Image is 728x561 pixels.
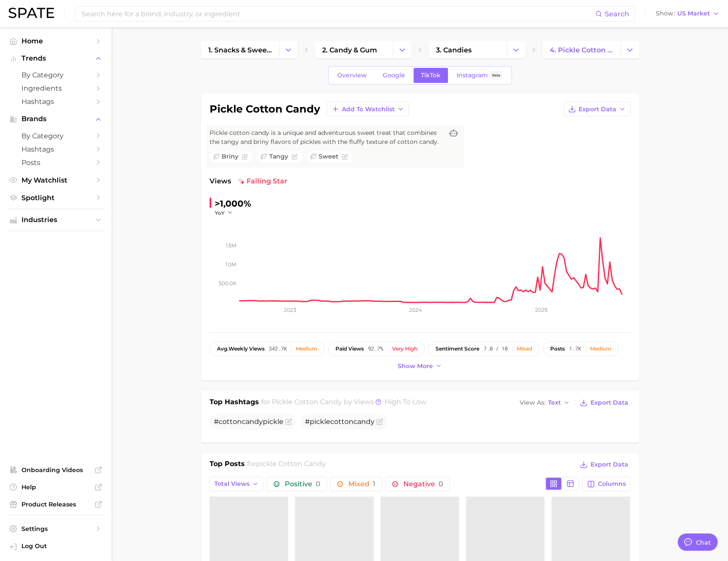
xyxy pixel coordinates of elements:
span: Negative [403,481,443,488]
span: high to low [384,398,426,406]
a: Posts [7,156,105,169]
span: 1. snacks & sweets [208,46,272,54]
button: Flag as miscategorized or irrelevant [292,154,298,160]
a: InstagramBeta [449,68,510,83]
span: 1.7k [569,346,581,352]
h1: pickle cotton candy [210,104,320,114]
a: Spotlight [7,191,105,204]
h2: for [247,459,326,472]
a: by Category [7,68,105,82]
button: Change Category [393,41,411,58]
button: Flag as miscategorized or irrelevant [342,154,348,160]
span: My Watchlist [21,176,90,184]
a: Overview [330,68,374,83]
button: Change Category [507,41,525,58]
button: Export Data [578,397,630,409]
span: briny [222,152,238,161]
span: Beta [492,72,500,79]
span: Spotlight [21,194,90,202]
img: SPATE [9,8,54,18]
span: tangy [269,152,288,161]
span: pickle [310,418,330,426]
span: 7.0 / 10 [484,346,508,352]
a: 2. candy & gum [315,41,393,58]
button: ShowUS Market [654,8,722,19]
span: Product Releases [21,500,90,508]
a: Hashtags [7,143,105,156]
span: >1,000% [215,198,251,209]
span: Log Out [21,542,98,550]
span: # [305,418,375,426]
span: weekly views [217,346,265,352]
button: Brands [7,113,105,125]
span: Google [383,72,405,79]
a: 4. pickle cotton candy [542,41,621,58]
span: Settings [21,525,90,533]
span: 1 [373,480,375,488]
div: Medium [590,346,612,352]
span: Export Data [579,106,616,113]
span: Show [656,11,675,16]
span: Pickle cotton candy is a unique and adventurous sweet treat that combines the tangy and briny fla... [210,128,443,146]
span: candy [353,418,375,426]
div: Very high [392,346,417,352]
button: avg.weekly views342.7kMedium [210,341,325,356]
span: YoY [215,209,225,216]
button: Flag as miscategorized or irrelevant [242,154,248,160]
h1: Top Posts [210,459,245,472]
span: pickle cotton candy [256,460,326,468]
h1: Top Hashtags [210,397,259,409]
a: Log out. Currently logged in with e-mail jacob.demos@robertet.com. [7,540,105,554]
a: Product Releases [7,498,105,511]
span: Search [605,10,629,18]
span: Posts [21,159,90,167]
span: 0 [439,480,443,488]
button: Trends [7,52,105,65]
span: Views [210,176,231,186]
span: View As [520,400,545,405]
a: Help [7,481,105,494]
a: TikTok [414,68,448,83]
span: falling star [238,176,287,186]
button: Total Views [210,477,264,491]
button: posts1.7kMedium [543,341,619,356]
button: Flag as miscategorized or irrelevant [376,418,383,425]
button: View AsText [518,397,573,409]
span: posts [550,346,565,352]
span: # [214,418,283,426]
div: Mixed [517,346,532,352]
a: by Category [7,129,105,143]
button: YoY [215,209,233,216]
span: sweet [319,152,338,161]
span: Instagram [457,72,488,79]
input: Search here for a brand, industry, or ingredient [81,6,595,21]
h2: for by Views [261,397,426,409]
button: Export Data [564,102,631,116]
a: 1. snacks & sweets [201,41,279,58]
tspan: 2024 [409,307,422,313]
a: Home [7,34,105,48]
span: Brands [21,115,90,123]
button: paid views92.7%Very high [328,341,425,356]
button: Change Category [279,41,298,58]
button: Add to Watchlist [327,102,409,116]
span: 4. pickle cotton candy [550,46,613,54]
a: 3. candies [429,41,507,58]
span: Onboarding Videos [21,466,90,474]
span: 3. candies [436,46,472,54]
span: sentiment score [436,346,479,352]
button: Change Category [621,41,639,58]
button: Export Data [578,459,630,471]
span: US Market [677,11,710,16]
button: Industries [7,213,105,226]
tspan: 500.0k [219,280,237,287]
span: Ingredients [21,84,90,92]
span: 0 [316,480,320,488]
span: Mixed [348,481,375,488]
span: 2. candy & gum [322,46,377,54]
span: Add to Watchlist [342,106,395,113]
span: Industries [21,216,90,224]
a: Onboarding Videos [7,463,105,476]
span: candy [242,418,263,426]
span: Export Data [591,461,628,468]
